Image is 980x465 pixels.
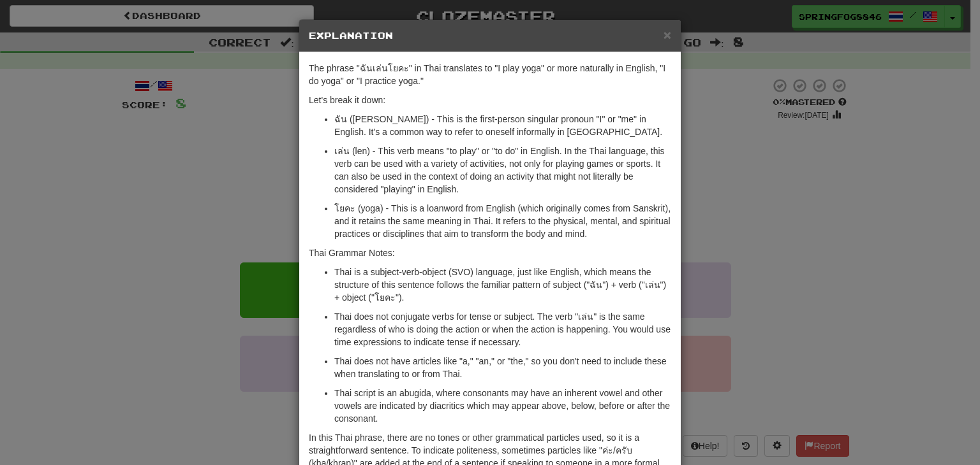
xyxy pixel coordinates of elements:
[334,145,671,196] p: เล่น (len) - This verb means "to play" or "to do" in English. In the Thai language, this verb can...
[334,355,671,380] p: Thai does not have articles like "a," "an," or "the," so you don't need to include these when tra...
[664,28,671,41] button: Close
[309,247,671,259] p: Thai Grammar Notes:
[309,62,671,87] p: The phrase "ฉันเล่นโยคะ" in Thai translates to "I play yoga" or more naturally in English, "I do ...
[334,310,671,348] p: Thai does not conjugate verbs for tense or subject. The verb "เล่น" is the same regardless of who...
[664,27,671,42] span: ×
[309,94,671,106] p: Let's break it down:
[334,202,671,240] p: โยคะ (yoga) - This is a loanword from English (which originally comes from Sanskrit), and it reta...
[334,113,671,138] p: ฉัน ([PERSON_NAME]) - This is the first-person singular pronoun "I" or "me" in English. It's a co...
[334,387,671,425] p: Thai script is an abugida, where consonants may have an inherent vowel and other vowels are indic...
[334,266,671,304] p: Thai is a subject-verb-object (SVO) language, just like English, which means the structure of thi...
[309,29,671,42] h5: Explanation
